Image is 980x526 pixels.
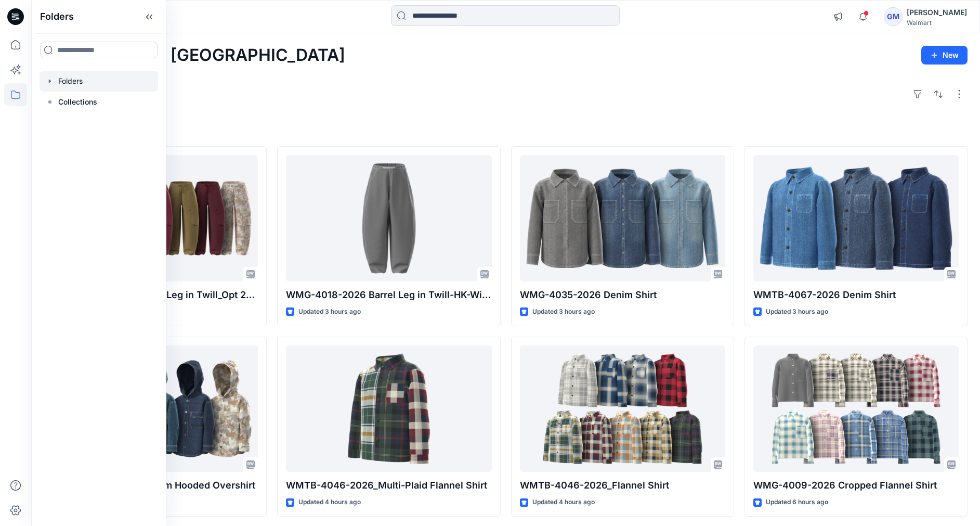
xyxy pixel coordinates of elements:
[532,306,595,317] p: Updated 3 hours ago
[520,345,725,472] a: WMTB-4046-2026_Flannel Shirt
[44,46,345,65] h2: Welcome back, [GEOGRAPHIC_DATA]
[298,497,361,508] p: Updated 4 hours ago
[753,288,959,302] p: WMTB-4067-2026 Denim Shirt
[286,155,491,282] a: WMG-4018-2026 Barrel Leg in Twill-HK-With SS
[766,306,828,317] p: Updated 3 hours ago
[520,478,725,493] p: WMTB-4046-2026_Flannel Shirt
[766,497,828,508] p: Updated 6 hours ago
[907,6,967,19] div: [PERSON_NAME]
[286,345,491,472] a: WMTB-4046-2026_Multi-Plaid Flannel Shirt
[532,497,595,508] p: Updated 4 hours ago
[44,123,968,136] h4: Styles
[907,19,967,27] div: Walmart
[286,478,491,493] p: WMTB-4046-2026_Multi-Plaid Flannel Shirt
[298,306,361,317] p: Updated 3 hours ago
[884,7,903,26] div: GM
[753,155,959,282] a: WMTB-4067-2026 Denim Shirt
[753,478,959,493] p: WMG-4009-2026 Cropped Flannel Shirt
[286,288,491,302] p: WMG-4018-2026 Barrel Leg in Twill-HK-With SS
[58,96,97,108] p: Collections
[520,288,725,302] p: WMG-4035-2026 Denim Shirt
[753,345,959,472] a: WMG-4009-2026 Cropped Flannel Shirt
[520,155,725,282] a: WMG-4035-2026 Denim Shirt
[921,46,968,65] button: New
